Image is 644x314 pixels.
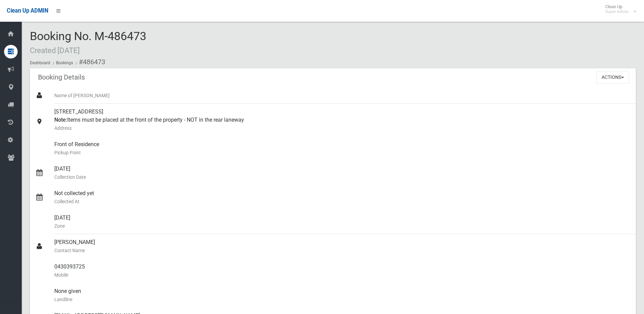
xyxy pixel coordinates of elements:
[74,56,105,68] li: #486473
[596,71,629,84] button: Actions
[54,149,630,157] small: Pickup Point
[54,210,630,234] div: [DATE]
[54,234,630,259] div: [PERSON_NAME]
[54,271,630,279] small: Mobile
[605,9,629,14] small: Super Admin
[7,7,48,14] span: Clean Up ADMIN
[54,246,630,255] small: Contact Name
[30,71,93,84] header: Booking Details
[56,60,73,65] a: Bookings
[54,295,630,303] small: Landline
[54,197,630,206] small: Collected At
[54,161,630,185] div: [DATE]
[54,222,630,230] small: Zone
[54,124,630,132] small: Address
[54,117,67,123] strong: Note:
[54,283,630,308] div: None given
[30,60,50,65] a: Dashboard
[54,104,630,136] div: [STREET_ADDRESS] Items must be placed at the front of the property - NOT in the rear laneway
[54,173,630,181] small: Collection Date
[54,259,630,283] div: 0430393725
[30,29,146,56] span: Booking No. M-486473
[30,46,80,55] small: Created [DATE]
[54,91,630,100] small: Name of [PERSON_NAME]
[54,185,630,210] div: Not collected yet
[602,4,636,14] span: Clean Up
[54,136,630,161] div: Front of Residence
